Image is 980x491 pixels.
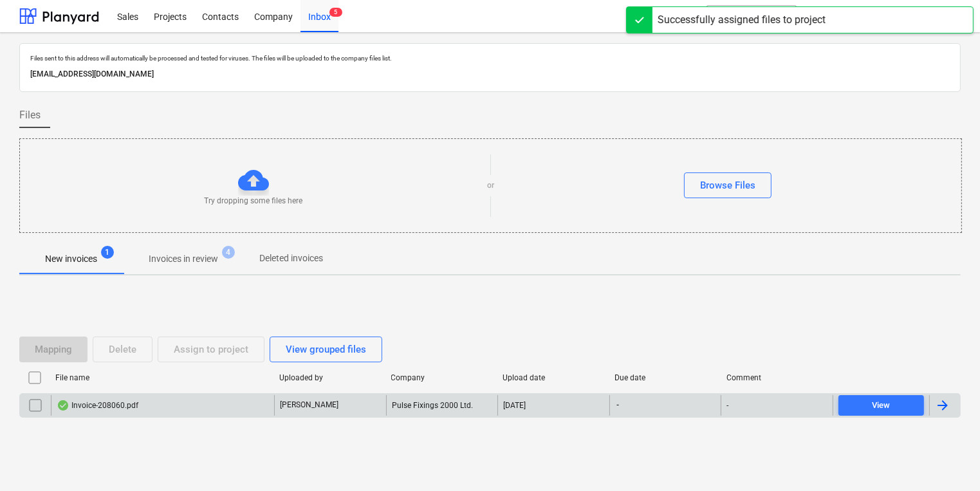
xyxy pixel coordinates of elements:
div: OCR finished [57,400,69,411]
p: or [487,180,494,191]
div: View [873,398,891,413]
p: Files sent to this address will automatically be processed and tested for viruses. The files will... [30,54,950,62]
div: Successfully assigned files to project [658,12,826,28]
button: View grouped files [270,337,382,362]
span: 4 [222,246,235,259]
p: [EMAIL_ADDRESS][DOMAIN_NAME] [30,68,950,81]
button: View [838,395,924,416]
span: 1 [101,246,114,259]
div: Try dropping some files hereorBrowse Files [19,138,962,233]
p: Try dropping some files here [205,196,303,207]
span: 5 [329,8,342,17]
p: [PERSON_NAME] [280,400,338,411]
div: Due date [615,373,716,382]
button: Browse Files [684,172,772,198]
div: Uploaded by [279,373,381,382]
p: Deleted invoices [259,252,323,265]
div: Browse Files [700,177,755,194]
div: File name [55,373,269,382]
span: - [615,400,620,411]
div: - [726,401,728,410]
div: Company [391,373,493,382]
p: Invoices in review [149,252,218,266]
p: New invoices [45,252,97,266]
iframe: Chat Widget [916,429,980,491]
div: View grouped files [286,341,366,358]
span: Files [19,107,41,123]
div: Upload date [503,373,604,382]
div: Invoice-208060.pdf [57,400,138,411]
div: Comment [726,373,828,382]
div: Pulse Fixings 2000 Ltd. [386,395,498,416]
div: [DATE] [503,401,526,410]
